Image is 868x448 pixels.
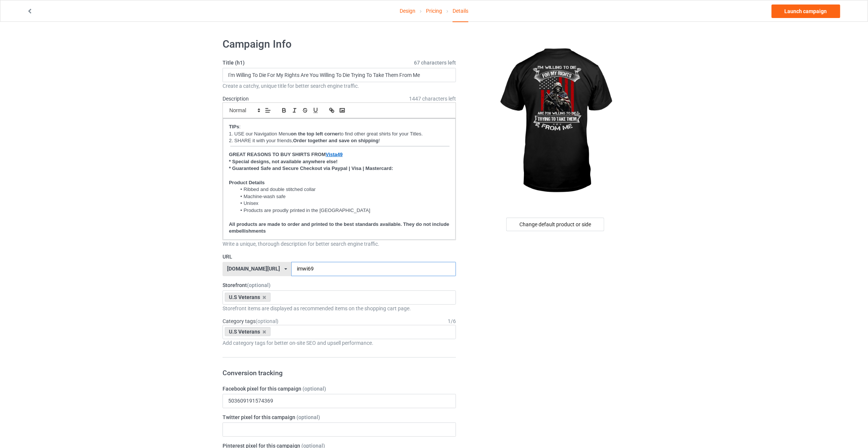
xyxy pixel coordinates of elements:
[236,200,450,207] li: Unisex
[229,145,450,149] img: Screenshot_at_Jul_03_11-49-29.png
[453,0,468,22] div: Details
[256,318,278,324] span: (optional)
[223,385,456,392] label: Facebook pixel for this campaign
[772,5,840,18] a: Launch campaign
[296,414,320,420] span: (optional)
[229,137,450,144] p: 2. SHARE it with your friends, !
[426,0,442,21] a: Pricing
[223,281,456,289] label: Storefront
[229,180,265,185] strong: Product Details
[302,386,326,392] span: (optional)
[223,339,456,347] div: Add category tags for better on-site SEO and upsell performance.
[225,327,271,336] div: U.S Veterans
[229,131,450,138] p: 1. USE our Navigation Menu to find other great shirts for your Titles.
[229,123,450,131] p: :
[223,317,278,325] label: Category tags
[223,38,456,51] h1: Campaign Info
[223,253,456,260] label: URL
[400,0,415,21] a: Design
[229,221,451,234] strong: All products are made to order and printed to the best standards available. They do not include e...
[223,305,456,312] div: Storefront items are displayed as recommended items on the shopping cart page.
[448,317,456,325] div: 1 / 6
[223,82,456,90] div: Create a catchy, unique title for better search engine traffic.
[293,138,379,143] strong: Order together and save on shipping
[236,207,450,214] li: Products are proudly printed in the [GEOGRAPHIC_DATA]
[229,159,338,164] strong: * Special designs, not available anywhere else!
[223,368,456,377] h3: Conversion tracking
[247,282,271,288] span: (optional)
[229,152,326,157] strong: GREAT REASONS TO BUY SHIRTS FROM
[236,193,450,200] li: Machine-wash safe
[414,59,456,66] span: 67 characters left
[291,131,340,137] strong: on the top left corner
[506,218,604,231] div: Change default product or side
[236,186,450,193] li: Ribbed and double stitched collar
[223,240,456,248] div: Write a unique, thorough description for better search engine traffic.
[225,293,271,302] div: U.S Veterans
[227,266,280,271] div: [DOMAIN_NAME][URL]
[326,152,343,157] a: Vista49
[409,95,456,102] span: 1447 characters left
[223,59,456,66] label: Title (h1)
[223,96,249,102] label: Description
[229,165,393,171] strong: * Guaranteed Safe and Secure Checkout via Paypal | Visa | Mastercard:
[229,124,239,129] strong: TIPs
[223,413,456,421] label: Twitter pixel for this campaign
